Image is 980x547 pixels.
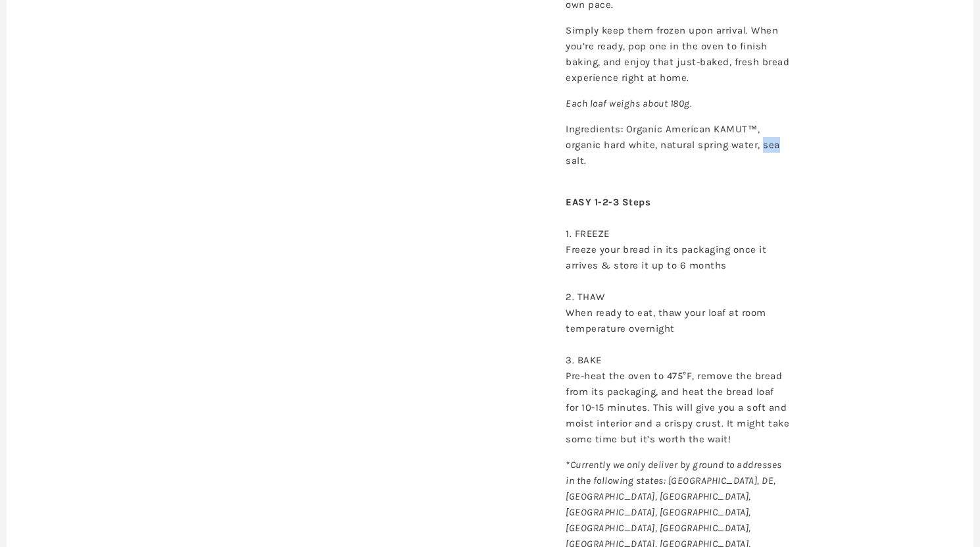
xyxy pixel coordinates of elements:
[566,121,789,169] p: Ingredients: Organic American KAMUT™, organic hard white, natural spring water, sea salt.
[566,97,691,109] em: Each loaf weighs about 180g.
[566,22,789,86] p: Simply keep them frozen upon arrival. When you’re ready, pop one in the oven to finish baking, an...
[566,196,650,208] strong: EASY 1-2-3 Steps
[566,178,789,447] p: 1. FREEZE Freeze your bread in its packaging once it arrives & store it up to 6 months 2. THAW Wh...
